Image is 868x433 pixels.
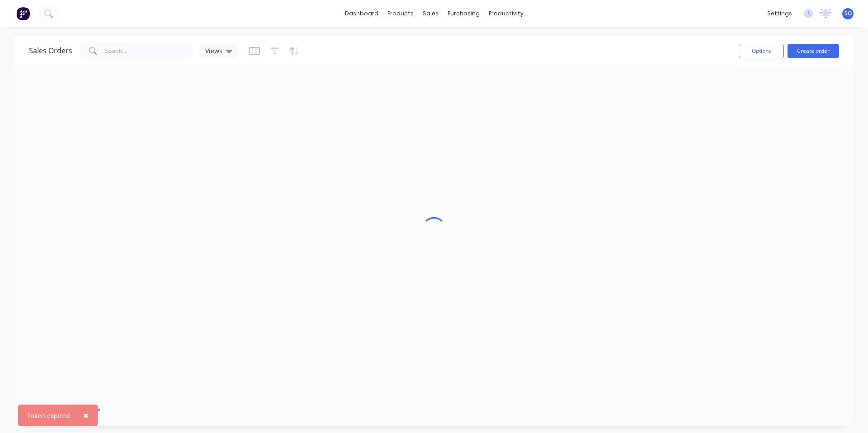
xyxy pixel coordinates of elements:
[844,9,852,18] span: SO
[74,405,98,426] button: Close
[484,7,528,20] div: productivity
[105,42,193,60] input: Search...
[29,47,72,55] h1: Sales Orders
[739,44,784,58] button: Options
[27,411,70,420] div: Token expired
[788,44,839,58] button: Create order
[16,7,30,20] img: Factory
[340,7,383,20] a: dashboard
[763,7,797,20] div: settings
[443,7,484,20] div: purchasing
[383,7,418,20] div: products
[83,409,89,422] span: ×
[418,7,443,20] div: sales
[205,46,222,56] span: Views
